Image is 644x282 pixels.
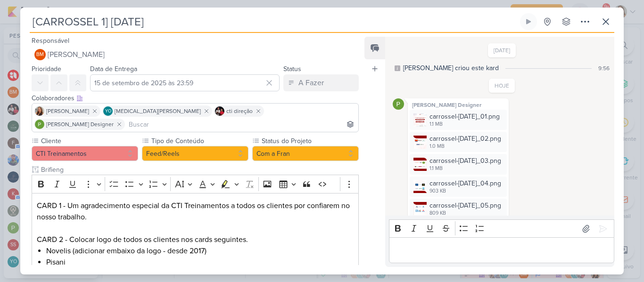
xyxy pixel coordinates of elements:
div: carrossel-dia-do-cliente_02.png [410,132,507,152]
img: cti direção [215,106,224,116]
label: Status do Projeto [261,136,359,146]
img: My1CUIXLbPadzpVOArYnfdMDmslHFmPOITE2faHJ.png [413,113,427,127]
label: Data de Entrega [90,65,137,73]
input: Select a date [90,74,280,91]
div: Ligar relógio [525,18,532,25]
img: Paloma Paixão Designer [393,98,404,110]
div: carrossel-[DATE]_04.png [429,178,501,188]
img: sVtg3CWE18TZEfd3pWmVSYgzTgjPU0q0NyB4kOAu.png [413,202,427,215]
div: carrossel-[DATE]_02.png [429,134,501,144]
button: Feed/Reels [142,146,248,161]
div: 1.1 MB [429,165,501,172]
button: BM [PERSON_NAME] [32,46,359,63]
label: Status [283,65,301,73]
label: Responsável [32,37,69,45]
span: [MEDICAL_DATA][PERSON_NAME] [115,107,201,115]
button: CTI Treinamentos [32,146,138,161]
label: Prioridade [32,65,61,73]
div: 1.0 MB [429,143,501,150]
div: carrossel-dia-do-cliente_04.png [410,177,507,197]
p: CARD 2 - Colocar logo de todos os clientes nos cards seguintes. [37,234,354,245]
div: Yasmin Oliveira [103,106,113,116]
img: TiqDUqykgfC8GryRDf4Q7vk5THkVIJyqV6DbbX7Z.png [413,158,427,171]
div: 1.1 MB [429,121,500,128]
div: 903 KB [429,187,501,195]
div: Editor toolbar [32,175,359,193]
button: A Fazer [283,74,359,91]
span: [PERSON_NAME] [46,107,89,115]
button: Com a Fran [252,146,359,161]
label: Tipo de Conteúdo [150,136,248,146]
p: BM [36,52,44,57]
div: carrossel-[DATE]_03.png [429,156,501,166]
div: Editor toolbar [389,219,614,238]
div: carrossel-[DATE]_05.png [429,201,501,210]
img: Franciluce Carvalho [35,106,44,116]
div: [PERSON_NAME] criou este kard [403,63,499,73]
div: carrossel-dia-do-cliente_05.png [410,199,507,219]
img: oflhrplA73dr74DOH6STZbt6veNBSzTRvoKI994l.png [413,180,427,193]
input: Texto sem título [39,165,359,175]
span: [PERSON_NAME] [48,49,105,60]
li: Pisani [46,257,354,268]
li: Novelis (adicionar embaixo da logo - desde 2017) [46,245,354,257]
div: 9:56 [598,64,610,73]
div: Colaboradores [32,93,359,103]
input: Buscar [127,119,356,130]
div: carrossel-dia-do-cliente_01.png [410,110,507,130]
div: 809 KB [429,209,501,217]
img: Paloma Paixão Designer [35,120,44,129]
p: YO [105,109,111,114]
label: Cliente [40,136,138,146]
p: CARD 1 - Um agradecimento especial da CTI Treinamentos a todos os clientes por confiarem no nosso... [37,200,354,223]
span: cti direção [226,107,253,115]
div: A Fazer [298,77,324,89]
div: carrossel-dia-do-cliente_03.png [410,154,507,174]
div: [PERSON_NAME] Designer [410,100,507,110]
div: Editor editing area: main [389,237,614,263]
span: [PERSON_NAME] Designer [46,120,114,129]
input: Kard Sem Título [30,13,518,30]
div: Beth Monteiro [34,49,46,60]
div: carrossel-[DATE]_01.png [429,112,500,121]
img: fj4Jsg2YyWpVOPJXG4b3SlvjHF7L4OnfWKCC6cTC.png [413,136,427,149]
